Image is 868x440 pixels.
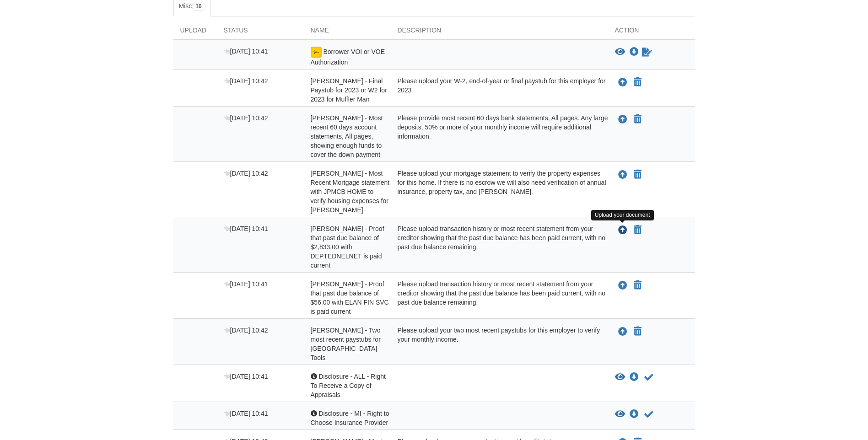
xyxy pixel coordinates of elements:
[617,113,628,125] button: Upload Chad Capadagli - Most recent 60 days account statements, All pages, showing enough funds t...
[391,26,608,39] div: Description
[224,77,268,85] span: [DATE] 10:42
[615,48,625,57] button: View Borrower VOI or VOE Authorization
[391,224,608,270] div: Please upload transaction history or most recent statement from your creditor showing that the pa...
[311,77,387,103] span: [PERSON_NAME] - Final Paystub for 2023 or W2 for 2023 for Muffler Man
[311,373,386,398] span: Disclosure - ALL - Right To Receive a Copy of Appraisals
[630,411,639,418] a: Download Disclosure - MI - Right to Choose Insurance Provider
[391,76,608,104] div: Please upload your W-2, end-of-year or final paystub for this employer for 2023
[615,373,625,382] button: View Disclosure - ALL - Right To Receive a Copy of Appraisals
[311,48,385,66] span: Borrower VOI or VOE Authorization
[633,225,642,236] button: Declare Chad Capadagli - Proof that past due balance of $2,833.00 with DEPTEDNELNET is paid curre...
[192,2,205,11] span: 10
[224,410,268,417] span: [DATE] 10:41
[608,26,695,39] div: Action
[643,372,654,383] button: Acknowledge receipt of document
[311,327,381,361] span: [PERSON_NAME] - Two most recent paystubs for [GEOGRAPHIC_DATA] Tools
[224,225,268,232] span: [DATE] 10:41
[617,169,628,181] button: Upload Chad Capadagli - Most Recent Mortgage statement with JPMCB HOME to verify housing expenses...
[311,225,384,269] span: [PERSON_NAME] - Proof that past due balance of $2,833.00 with DEPTEDNELNET is paid current
[224,327,268,334] span: [DATE] 10:42
[633,77,642,88] button: Declare Chad Capadagli - Final Paystub for 2023 or W2 for 2023 for Muffler Man not applicable
[311,170,390,214] span: [PERSON_NAME] - Most Recent Mortgage statement with JPMCB HOME to verify housing expenses for [PE...
[617,279,628,291] button: Upload Chad Capadagli - Proof that past due balance of $56.00 with ELAN FIN SVC is paid current
[391,326,608,362] div: Please upload your two most recent paystubs for this employer to verify your monthly income.
[643,409,654,420] button: Acknowledge receipt of document
[591,210,654,220] div: Upload your document
[633,114,642,125] button: Declare Chad Capadagli - Most recent 60 days account statements, All pages, showing enough funds ...
[633,280,642,291] button: Declare Chad Capadagli - Proof that past due balance of $56.00 with ELAN FIN SVC is paid current ...
[224,114,268,122] span: [DATE] 10:42
[224,48,268,55] span: [DATE] 10:41
[391,169,608,215] div: Please upload your mortgage statement to verify the property expenses for this home. If there is ...
[615,410,625,419] button: View Disclosure - MI - Right to Choose Insurance Provider
[311,410,389,426] span: Disclosure - MI - Right to Choose Insurance Provider
[633,169,642,180] button: Declare Chad Capadagli - Most Recent Mortgage statement with JPMCB HOME to verify housing expense...
[630,48,639,56] a: Download Borrower VOI or VOE Authorization
[617,76,628,88] button: Upload Chad Capadagli - Final Paystub for 2023 or W2 for 2023 for Muffler Man
[217,26,304,39] div: Status
[633,326,642,337] button: Declare Chad Capadagli - Two most recent paystubs for USA Tools not applicable
[617,326,628,338] button: Upload Chad Capadagli - Two most recent paystubs for USA Tools
[304,26,391,39] div: Name
[630,374,639,381] a: Download Disclosure - ALL - Right To Receive a Copy of Appraisals
[617,224,628,236] button: Upload Chad Capadagli - Proof that past due balance of $2,833.00 with DEPTEDNELNET is paid current
[224,373,268,380] span: [DATE] 10:41
[224,170,268,177] span: [DATE] 10:42
[224,280,268,288] span: [DATE] 10:41
[391,113,608,159] div: Please provide most recent 60 days bank statements, All pages. Any large deposits, 50% or more of...
[641,47,653,58] a: Waiting for your co-borrower to e-sign
[311,114,383,158] span: [PERSON_NAME] - Most recent 60 days account statements, All pages, showing enough funds to cover ...
[311,280,389,315] span: [PERSON_NAME] - Proof that past due balance of $56.00 with ELAN FIN SVC is paid current
[173,26,217,39] div: Upload
[311,47,322,58] img: esign
[391,279,608,316] div: Please upload transaction history or most recent statement from your creditor showing that the pa...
